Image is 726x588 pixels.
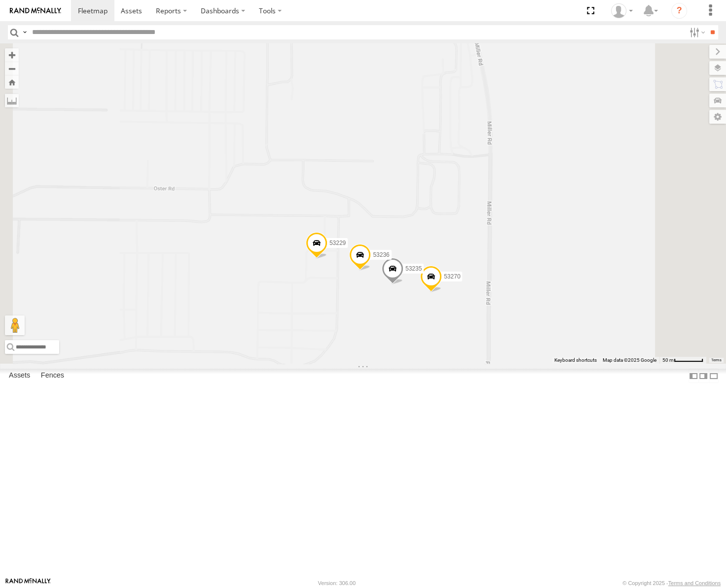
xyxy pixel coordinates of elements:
button: Zoom out [5,62,19,75]
a: Visit our Website [5,578,51,588]
div: Miky Transport [608,3,636,18]
button: Zoom Home [5,75,19,89]
span: 50 m [662,357,674,363]
label: Dock Summary Table to the Right [698,369,708,383]
label: Dock Summary Table to the Left [689,369,698,383]
div: © Copyright 2025 - [622,580,721,586]
div: Version: 306.00 [318,580,356,586]
a: Terms and Conditions [668,580,721,586]
label: Search Query [21,25,29,39]
span: Map data ©2025 Google [603,357,656,363]
button: Drag Pegman onto the map to open Street View [5,315,25,335]
a: Terms (opens in new tab) [711,358,722,362]
i: ? [671,3,687,19]
label: Measure [5,94,19,107]
button: Map Scale: 50 m per 56 pixels [659,357,706,364]
img: rand-logo.svg [10,7,61,14]
button: Keyboard shortcuts [554,357,597,364]
label: Fences [36,369,69,383]
label: Hide Summary Table [709,369,719,383]
span: 53235 [405,265,422,272]
span: 53270 [444,273,460,280]
span: 53229 [329,240,346,246]
span: 53236 [373,251,389,258]
label: Map Settings [709,110,726,124]
label: Search Filter Options [686,25,707,39]
button: Zoom in [5,48,19,62]
label: Assets [4,369,35,383]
